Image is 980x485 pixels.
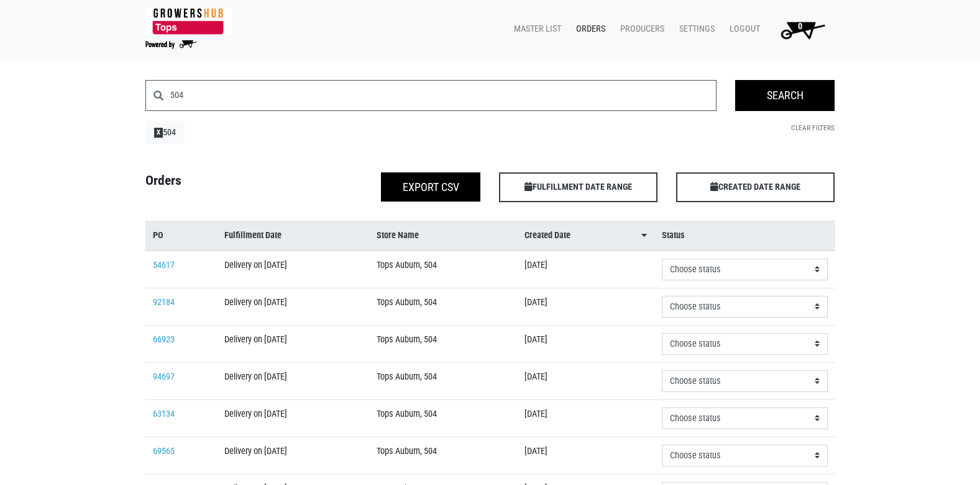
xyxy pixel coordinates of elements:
a: 0 [765,17,835,42]
h4: Orders [136,172,313,197]
span: X [154,128,163,138]
a: Store Name [377,229,509,242]
td: [DATE] [517,437,655,474]
td: Delivery on [DATE] [217,437,369,474]
td: Tops Auburn, 504 [369,399,516,437]
a: X504 [145,121,185,145]
img: 279edf242af8f9d49a69d9d2afa010fb.png [145,8,232,35]
img: Cart [775,17,830,42]
td: Tops Auburn, 504 [369,362,516,399]
td: [DATE] [517,325,655,362]
input: Search by P.O., Order Date, Fulfillment Date, or Buyer [170,80,717,111]
td: Delivery on [DATE] [217,251,369,288]
td: [DATE] [517,362,655,399]
a: Clear Filters [791,123,835,132]
span: PO [153,229,163,242]
td: Tops Auburn, 504 [369,325,516,362]
td: Tops Auburn, 504 [369,251,516,288]
input: Search [735,80,835,111]
a: PO [153,229,210,242]
a: Created Date [524,229,648,242]
td: [DATE] [517,399,655,437]
td: Delivery on [DATE] [217,362,369,399]
img: Powered by Big Wheelbarrow [145,40,197,49]
span: Store Name [377,229,419,242]
span: Created Date [524,229,570,242]
td: Delivery on [DATE] [217,325,369,362]
a: 92184 [153,297,175,308]
span: Status [662,229,685,242]
td: [DATE] [517,288,655,325]
td: [DATE] [517,251,655,288]
a: Producers [610,17,669,41]
td: Tops Auburn, 504 [369,437,516,474]
td: Tops Auburn, 504 [369,288,516,325]
td: Delivery on [DATE] [217,288,369,325]
a: Settings [669,17,720,41]
a: Fulfillment Date [224,229,362,242]
a: 69565 [153,446,175,456]
a: 94697 [153,372,175,382]
a: 54617 [153,260,175,270]
a: Logout [720,17,765,41]
span: FULFILLMENT DATE RANGE [499,172,657,202]
a: 63134 [153,409,175,419]
a: Orders [566,17,610,41]
span: Fulfillment Date [224,229,282,242]
a: Master List [504,17,566,41]
td: Delivery on [DATE] [217,399,369,437]
button: Export CSV [381,172,480,202]
a: 66923 [153,334,175,345]
a: Status [662,229,827,242]
span: 0 [798,21,802,32]
span: CREATED DATE RANGE [676,172,835,202]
